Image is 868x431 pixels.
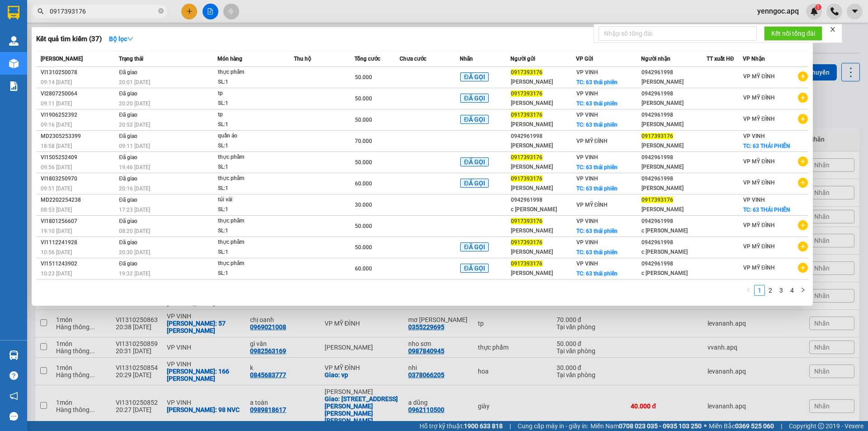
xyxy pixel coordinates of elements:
span: 08:53 [DATE] [41,207,72,213]
div: [PERSON_NAME] [511,120,576,129]
span: TT xuất HĐ [707,56,734,62]
span: VP MỸ ĐÌNH [576,138,608,144]
li: 1 [754,285,765,296]
span: VP VINH [576,218,598,224]
img: solution-icon [9,81,19,91]
div: [PERSON_NAME] [511,184,576,193]
span: 09:56 [DATE] [41,164,72,171]
div: [PERSON_NAME] [642,120,706,129]
div: MD2202254238 [41,195,116,205]
div: SL: 1 [218,184,286,194]
span: ĐÃ GỌI [460,179,488,188]
span: Tổng cước [354,56,380,62]
span: 50.000 [355,223,372,229]
div: VI1803250970 [41,174,116,184]
span: Đã giao [119,175,137,182]
span: 18:58 [DATE] [41,143,72,149]
span: plus-circle [798,263,808,273]
span: 0917393176 [511,154,542,161]
span: Đã giao [119,69,137,76]
div: VI2807250064 [41,89,116,99]
div: [PERSON_NAME] [642,77,706,87]
span: close [830,26,836,33]
li: 4 [787,285,797,296]
span: VP VINH [576,154,598,161]
input: Nhập số tổng đài [599,26,757,41]
span: 0917393176 [511,239,542,246]
div: [PERSON_NAME] [511,141,576,151]
span: 0917393176 [511,175,542,182]
span: question-circle [9,371,18,380]
span: VP Gửi [576,56,593,62]
span: plus-circle [798,242,808,251]
div: thực phẩm [218,152,286,162]
span: 50.000 [355,244,372,251]
div: c [PERSON_NAME] [642,247,706,257]
span: ĐÃ GỌI [460,157,488,166]
button: Kết nối tổng đài [764,26,822,41]
span: TC: 63 thái phiên [576,164,618,171]
div: VI1511243902 [41,259,116,269]
span: 20:20 [DATE] [119,100,150,107]
span: VP MỸ ĐÌNH [743,265,775,271]
span: 0917393176 [511,112,542,118]
span: 09:16 [DATE] [41,122,72,128]
span: ĐÃ GỌI [460,264,488,273]
span: left [746,287,751,293]
div: 0942961998 [642,217,706,226]
span: 09:51 [DATE] [41,185,72,192]
button: Bộ lọcdown [102,32,141,46]
span: Người nhận [641,56,670,62]
span: Chưa cước [400,56,426,62]
div: SL: 1 [218,99,286,109]
span: VP VINH [743,133,765,139]
span: right [800,287,806,293]
span: TC: 63 thái phiên [576,228,618,234]
span: 50.000 [355,159,372,166]
span: Đã giao [119,133,137,139]
span: 20:16 [DATE] [119,185,150,192]
span: Nhãn [460,56,473,62]
h3: Kết quả tìm kiếm ( 37 ) [36,34,102,44]
span: 10:56 [DATE] [41,249,72,256]
span: 60.000 [355,265,372,272]
a: 4 [787,285,797,295]
div: thực phẩm [218,67,286,77]
div: [PERSON_NAME] [511,162,576,172]
img: warehouse-icon [9,36,19,46]
div: [PERSON_NAME] [511,99,576,108]
span: [PERSON_NAME] [41,56,83,62]
span: ĐÃ GỌI [460,115,488,124]
span: search [38,8,44,14]
span: VP VINH [743,197,765,203]
div: 0942961998 [511,195,576,205]
span: TC: 63 thái phiên [576,100,618,107]
span: 60.000 [355,180,372,187]
span: Trạng thái [119,56,143,62]
span: TC: 63 thái phiên [576,249,618,256]
span: 0917393176 [642,197,673,203]
div: [PERSON_NAME] [511,226,576,236]
span: 50.000 [355,95,372,102]
div: thực phẩm [218,237,286,247]
span: Món hàng [217,56,242,62]
span: close-circle [158,8,164,14]
span: Đã giao [119,90,137,97]
div: MD2305253399 [41,132,116,141]
span: 0917393176 [642,133,673,139]
div: [PERSON_NAME] [511,269,576,278]
a: 2 [765,285,775,295]
div: c [PERSON_NAME] [511,205,576,214]
span: 50.000 [355,74,372,81]
span: Thu hộ [294,56,311,62]
span: Đã giao [119,260,137,267]
div: 0942961998 [642,110,706,120]
span: TC: 63 thái phiên [576,79,618,85]
div: [PERSON_NAME] [642,162,706,172]
span: plus-circle [798,93,808,103]
span: 17:23 [DATE] [119,207,150,213]
div: [PERSON_NAME] [642,141,706,151]
button: left [743,285,754,296]
span: VP VINH [576,260,598,267]
img: warehouse-icon [9,59,19,68]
